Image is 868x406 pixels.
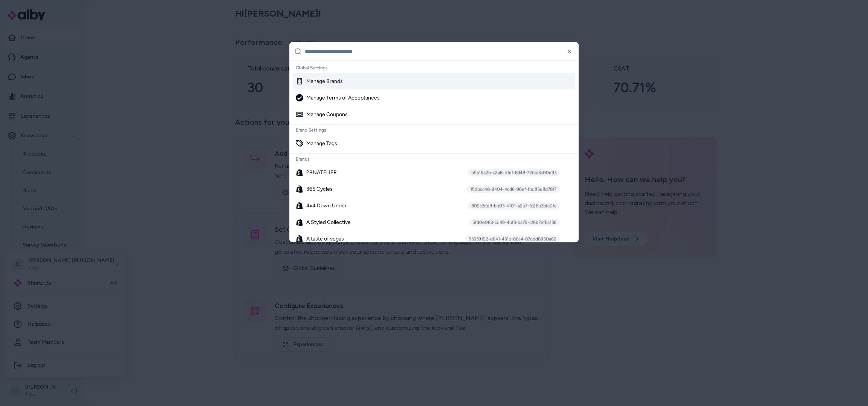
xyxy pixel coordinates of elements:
[465,235,560,242] div: 53539192-d641-431b-86a4-87ddd8950a69
[466,185,560,193] div: 15dbcc48-9404-4cd6-96ef-fbd85e8d78f7
[468,169,560,176] div: b5a16a2b-c2a8-41ef-8348-72fcd3c00e93
[293,153,575,164] div: Brands
[296,110,348,118] div: Manage Coupons
[468,202,560,209] div: 809c3de8-bb03-4101-a9b7-fc26b3bfc0fc
[296,77,343,85] div: Manage Brands
[293,62,575,73] div: Global Settings
[469,218,560,226] div: 5fd0e083-cd49-4bf3-ba79-cf6b7ef6a136
[293,124,575,135] div: Brand Settings
[296,139,337,147] div: Manage Tags
[306,185,333,193] span: 365 Cycles
[306,169,337,176] span: 28NATELIER
[306,218,351,226] span: A Styled Collective
[306,235,344,242] span: A taste of vegas
[296,94,380,101] div: Manage Terms of Acceptances
[306,202,347,209] span: 4x4 Down Under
